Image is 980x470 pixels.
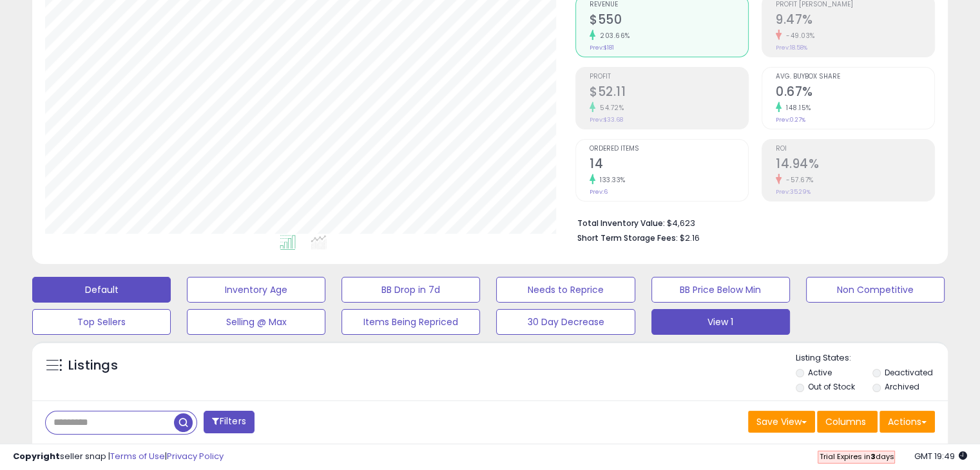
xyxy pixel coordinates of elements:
[776,84,934,102] h2: 0.67%
[187,277,325,303] button: Inventory Age
[204,411,254,433] button: Filters
[776,116,805,124] small: Prev: 0.27%
[577,232,678,243] b: Short Term Storage Fees:
[806,277,945,303] button: Non Competitive
[884,367,932,378] label: Deactivated
[782,175,814,185] small: -57.67%
[776,156,934,174] h2: 14.94%
[879,411,935,433] button: Actions
[776,1,934,8] span: Profit [PERSON_NAME]
[796,352,948,364] p: Listing States:
[651,277,790,303] button: BB Price Below Min
[590,12,748,30] h2: $550
[595,175,626,185] small: 133.33%
[680,232,700,244] span: $2.16
[595,31,630,41] small: 203.66%
[651,309,790,335] button: View 1
[110,450,165,462] a: Terms of Use
[341,309,480,335] button: Items Being Repriced
[590,188,608,196] small: Prev: 6
[776,73,934,80] span: Avg. Buybox Share
[884,381,919,392] label: Archived
[590,116,623,124] small: Prev: $33.68
[808,381,855,392] label: Out of Stock
[496,309,635,335] button: 30 Day Decrease
[782,103,811,113] small: 148.15%
[577,214,925,230] li: $4,623
[68,357,118,375] h5: Listings
[914,450,967,462] span: 2025-10-6 19:49 GMT
[590,73,748,80] span: Profit
[590,1,748,8] span: Revenue
[167,450,224,462] a: Privacy Policy
[817,411,878,433] button: Columns
[187,309,325,335] button: Selling @ Max
[13,451,224,463] div: seller snap | |
[590,44,614,52] small: Prev: $181
[595,103,624,113] small: 54.72%
[776,188,811,196] small: Prev: 35.29%
[819,451,894,462] span: Trial Expires in days
[590,156,748,174] h2: 14
[808,367,832,378] label: Active
[341,277,480,303] button: BB Drop in 7d
[870,451,875,462] b: 3
[32,277,171,303] button: Default
[776,146,934,153] span: ROI
[782,31,815,41] small: -49.03%
[577,218,665,229] b: Total Inventory Value:
[496,277,635,303] button: Needs to Reprice
[748,411,815,433] button: Save View
[32,309,171,335] button: Top Sellers
[590,146,748,153] span: Ordered Items
[776,44,807,52] small: Prev: 18.58%
[590,84,748,102] h2: $52.11
[13,450,60,462] strong: Copyright
[776,12,934,30] h2: 9.47%
[825,415,866,428] span: Columns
